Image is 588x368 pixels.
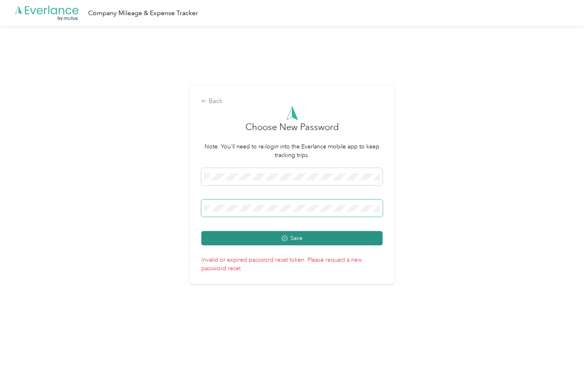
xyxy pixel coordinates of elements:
[245,120,339,142] h3: Choose New Password
[201,142,383,159] p: Note: You'll need to re-login into the Everlance mobile app to keep tracking trips.
[201,253,383,273] p: Invalid or expired password reset token. Please request a new password reset.
[201,231,383,245] button: Save
[88,8,198,18] div: Company Mileage & Expense Tracker
[201,96,383,106] div: Back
